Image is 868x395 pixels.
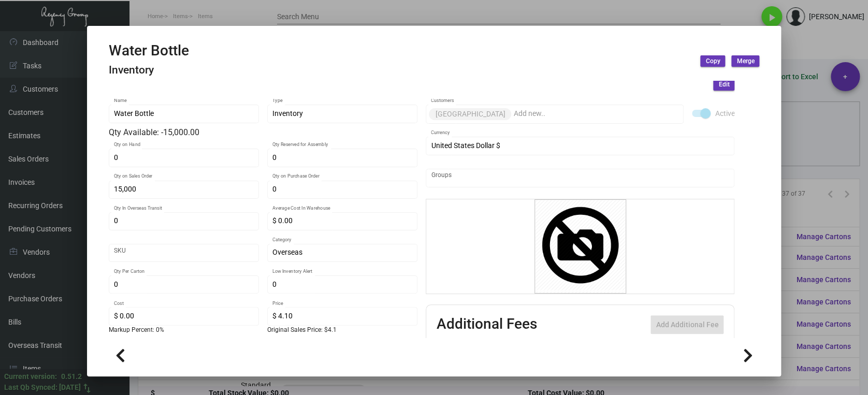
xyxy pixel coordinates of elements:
h4: Inventory [109,64,189,77]
h2: Additional Fees [437,315,537,334]
button: Add Additional Fee [650,315,724,334]
div: Last Qb Synced: [DATE] [4,382,81,393]
span: Active [715,107,734,120]
h2: Water Bottle [109,42,189,60]
input: Add new.. [431,174,729,182]
button: Edit [713,79,734,91]
button: Merge [731,55,759,67]
span: Add Additional Fee [656,320,718,329]
mat-chip: [GEOGRAPHIC_DATA] [429,108,511,120]
button: Copy [700,55,725,67]
input: Add new.. [513,110,678,118]
div: Qty Available: -15,000.00 [109,126,417,139]
div: Current version: [4,371,57,382]
span: Merge [736,57,754,66]
div: 0.51.2 [61,371,82,382]
span: Edit [718,80,729,89]
span: Copy [705,57,720,66]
